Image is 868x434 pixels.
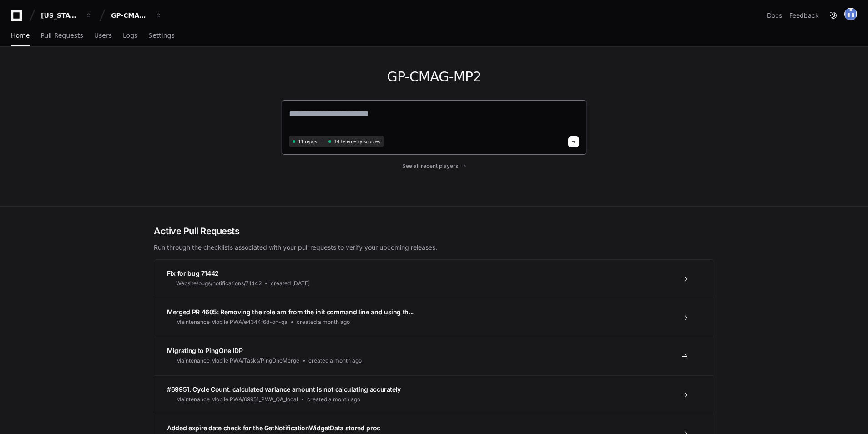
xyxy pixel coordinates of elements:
[298,138,317,145] span: 11 repos
[297,318,350,326] span: created a month ago
[307,396,360,403] span: created a month ago
[334,138,380,145] span: 14 telemetry sources
[167,308,414,316] span: Merged PR 4605: Removing the role arn from the init command line and using th...
[844,8,857,20] img: 174426149
[167,347,243,354] span: Migrating to PingOne IDP
[176,396,298,403] span: Maintenance Mobile PWA/69951_PWA_QA_local
[154,298,714,337] a: Merged PR 4605: Removing the role arn from the init command line and using th...Maintenance Mobil...
[41,11,80,20] div: [US_STATE] Pacific
[154,260,714,298] a: Fix for bug 71442Website/bugs/notifications/71442created [DATE]
[167,424,380,432] span: Added expire date check for the GetNotificationWidgetData stored proc
[94,33,112,38] span: Users
[148,25,174,46] a: Settings
[167,385,401,393] span: #69951: Cycle Count: calculated variance amount is not calculating accurately
[167,269,219,277] span: Fix for bug 71442
[154,375,714,414] a: #69951: Cycle Count: calculated variance amount is not calculating accuratelyMaintenance Mobile P...
[767,11,782,20] a: Docs
[402,162,458,170] span: See all recent players
[11,33,30,38] span: Home
[111,11,150,20] div: GP-CMAG-MP2
[123,33,137,38] span: Logs
[176,280,262,287] span: Website/bugs/notifications/71442
[40,25,83,46] a: Pull Requests
[123,25,137,46] a: Logs
[148,33,174,38] span: Settings
[11,25,30,46] a: Home
[281,69,587,85] h1: GP-CMAG-MP2
[176,357,299,364] span: Maintenance Mobile PWA/Tasks/PingOneMerge
[94,25,112,46] a: Users
[281,162,587,170] a: See all recent players
[154,225,714,237] h2: Active Pull Requests
[107,7,166,24] button: GP-CMAG-MP2
[271,280,310,287] span: created [DATE]
[37,7,96,24] button: [US_STATE] Pacific
[154,243,714,252] p: Run through the checklists associated with your pull requests to verify your upcoming releases.
[154,337,714,375] a: Migrating to PingOne IDPMaintenance Mobile PWA/Tasks/PingOneMergecreated a month ago
[308,357,362,364] span: created a month ago
[176,318,288,326] span: Maintenance Mobile PWA/e4344f6d-on-qa
[40,33,83,38] span: Pull Requests
[789,11,819,20] button: Feedback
